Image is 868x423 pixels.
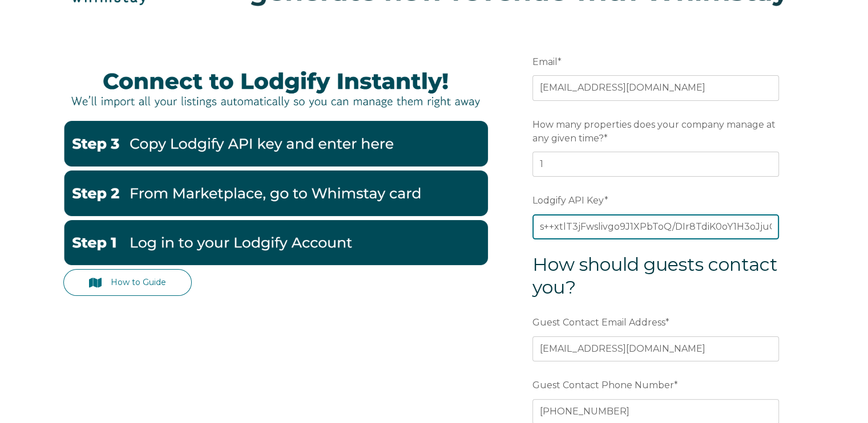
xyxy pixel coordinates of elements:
img: Lodgify2 [63,170,488,216]
span: How many properties does your company manage at any given time? [532,116,776,147]
img: LodgifyBanner [63,60,488,117]
a: How to Guide [63,269,192,296]
span: How should guests contact you? [532,253,778,298]
img: Lodgify3 [63,121,488,166]
span: Guest Contact Phone Number [532,376,674,394]
span: Guest Contact Email Address [532,314,665,331]
span: Lodgify API Key [532,192,604,209]
img: Lodgify1 [63,220,488,266]
span: Email [532,53,558,71]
